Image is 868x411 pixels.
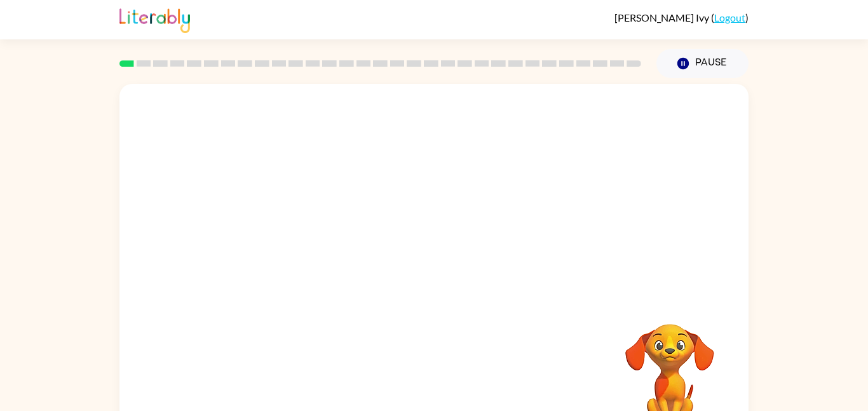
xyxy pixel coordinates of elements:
[119,5,190,33] img: Literably
[656,49,749,78] button: Pause
[714,11,745,24] a: Logout
[614,11,749,24] div: ( )
[614,11,711,24] span: [PERSON_NAME] Ivy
